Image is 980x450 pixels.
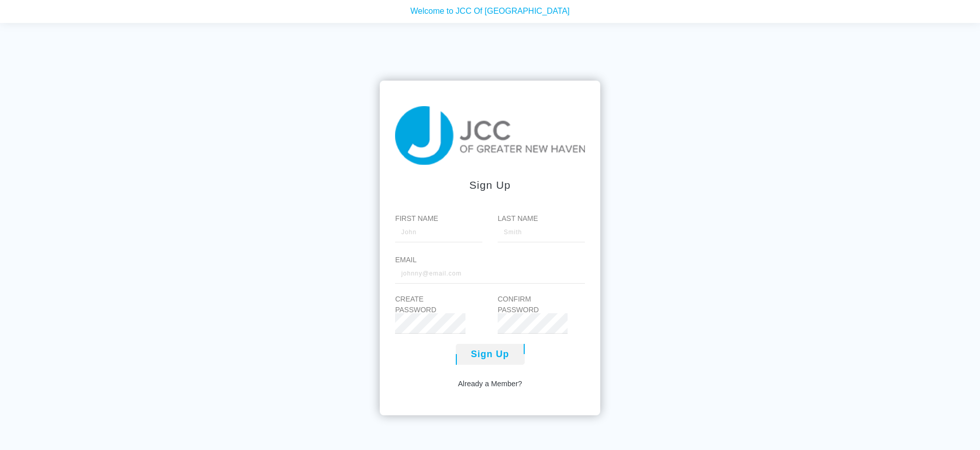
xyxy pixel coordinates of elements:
label: First Name [395,213,482,224]
label: Create Password [395,294,465,315]
p: Welcome to JCC Of [GEOGRAPHIC_DATA] [8,2,972,15]
input: johnny@email.com [395,263,585,284]
input: John [395,222,482,242]
label: Last Name [498,213,585,224]
img: taiji-logo.png [395,106,585,164]
button: Sign Up [456,344,525,365]
label: Email [395,255,585,265]
input: Smith [498,222,585,242]
a: Already a Member? [458,379,522,390]
label: Confirm Password [498,294,568,315]
div: Sign up [395,177,585,193]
